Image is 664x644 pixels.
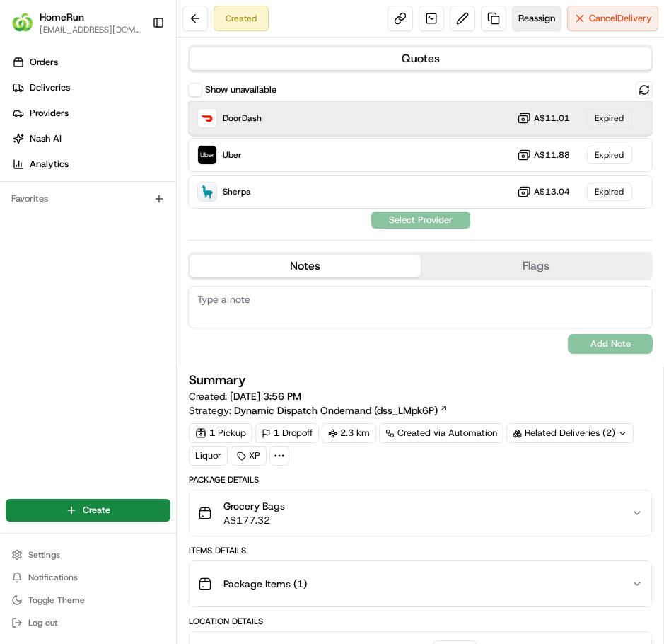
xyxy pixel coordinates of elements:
[534,113,570,124] span: A$11.01
[30,81,70,94] span: Deliveries
[517,111,570,125] button: A$11.01
[190,255,421,277] button: Notes
[6,127,176,150] a: Nash AI
[234,403,448,418] a: Dynamic Dispatch Ondemand (dss_LMpk6P)
[223,149,242,161] span: Uber
[189,474,652,485] div: Package Details
[28,549,60,560] span: Settings
[6,153,176,176] a: Analytics
[587,183,632,201] div: Expired
[231,446,267,466] div: XP
[189,423,252,443] div: 1 Pickup
[255,423,319,443] div: 1 Dropoff
[6,102,176,125] a: Providers
[83,504,110,517] span: Create
[30,56,58,69] span: Orders
[518,12,555,25] span: Reassign
[28,572,78,583] span: Notifications
[6,499,170,522] button: Create
[28,594,85,606] span: Toggle Theme
[421,255,652,277] button: Flags
[534,186,570,197] span: A$13.04
[223,186,251,197] span: Sherpa
[189,616,652,627] div: Location Details
[189,545,652,556] div: Items Details
[379,423,503,443] a: Created via Automation
[534,149,570,161] span: A$11.88
[589,12,652,25] span: Cancel Delivery
[517,148,570,162] button: A$11.88
[6,6,146,40] button: HomeRunHomeRun[EMAIL_ADDRESS][DOMAIN_NAME]
[234,403,438,418] span: Dynamic Dispatch Ondemand (dss_LMpk6P)
[40,10,84,24] button: HomeRun
[189,389,301,403] span: Created:
[189,446,228,466] div: Liquor
[190,561,651,606] button: Package Items (1)
[223,113,262,124] span: DoorDash
[587,109,632,127] div: Expired
[198,146,216,164] img: Uber
[6,76,176,99] a: Deliveries
[567,6,658,31] button: CancelDelivery
[6,51,176,74] a: Orders
[30,158,69,171] span: Analytics
[205,84,276,96] label: Show unavailable
[189,403,448,418] div: Strategy:
[28,617,57,628] span: Log out
[223,577,307,591] span: Package Items ( 1 )
[223,513,285,527] span: A$177.32
[6,545,170,565] button: Settings
[506,423,634,443] div: Related Deliveries (2)
[6,188,170,210] div: Favorites
[6,613,170,633] button: Log out
[11,11,34,34] img: HomeRun
[30,132,62,145] span: Nash AI
[190,47,651,70] button: Quotes
[190,490,651,536] button: Grocery BagsA$177.32
[223,499,285,513] span: Grocery Bags
[6,590,170,610] button: Toggle Theme
[198,183,216,201] img: Sherpa
[189,374,246,386] h3: Summary
[322,423,376,443] div: 2.3 km
[6,568,170,587] button: Notifications
[587,146,632,164] div: Expired
[517,185,570,199] button: A$13.04
[198,109,216,127] img: DoorDash
[230,390,301,403] span: [DATE] 3:56 PM
[40,24,141,35] button: [EMAIL_ADDRESS][DOMAIN_NAME]
[30,107,69,120] span: Providers
[512,6,561,31] button: Reassign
